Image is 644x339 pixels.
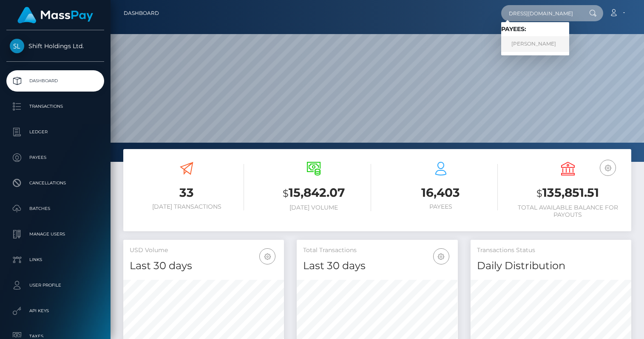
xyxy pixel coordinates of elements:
[511,184,625,202] h3: 135,851.51
[6,300,104,322] a: API Keys
[10,100,101,113] p: Transactions
[10,39,24,53] img: Shift Holdings Ltd.
[130,259,278,273] h4: Last 30 days
[6,224,104,245] a: Manage Users
[536,187,542,199] small: $
[477,246,625,255] h5: Transactions Status
[303,246,451,255] h5: Total Transactions
[303,259,451,273] h4: Last 30 days
[6,275,104,296] a: User Profile
[10,279,101,292] p: User Profile
[501,26,569,33] h6: Payees:
[10,228,101,241] p: Manage Users
[6,198,104,219] a: Batches
[283,187,289,199] small: $
[257,204,371,211] h6: [DATE] Volume
[124,4,159,22] a: Dashboard
[10,305,101,317] p: API Keys
[6,42,104,50] span: Shift Holdings Ltd.
[10,177,101,190] p: Cancellations
[6,70,104,92] a: Dashboard
[477,259,625,273] h4: Daily Distribution
[130,203,244,210] h6: [DATE] Transactions
[10,202,101,215] p: Batches
[130,184,244,201] h3: 33
[501,36,569,52] a: [PERSON_NAME]
[6,147,104,168] a: Payees
[6,172,104,194] a: Cancellations
[10,126,101,138] p: Ledger
[10,253,101,266] p: Links
[511,204,625,218] h6: Total Available Balance for Payouts
[6,249,104,270] a: Links
[10,151,101,164] p: Payees
[10,75,101,87] p: Dashboard
[130,246,278,255] h5: USD Volume
[257,184,371,202] h3: 15,842.07
[6,121,104,143] a: Ledger
[384,203,498,210] h6: Payees
[6,96,104,117] a: Transactions
[384,184,498,201] h3: 16,403
[17,7,93,23] img: MassPay Logo
[501,5,581,21] input: Search...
